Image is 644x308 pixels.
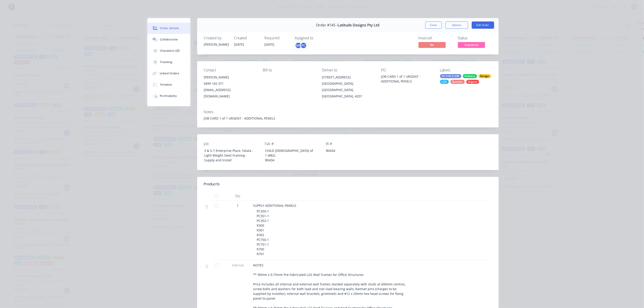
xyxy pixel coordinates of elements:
div: Tracking [160,60,172,64]
div: Checklists 0/0 [160,49,180,53]
div: Remake [450,80,465,84]
div: Delivery [463,74,477,78]
div: Linked Orders [160,71,179,75]
div: [STREET_ADDRESS] [322,74,374,80]
div: [EMAIL_ADDRESS][DOMAIN_NAME] [204,87,256,99]
div: Notes [204,110,492,114]
div: Contact [204,68,256,72]
div: Deliver to [322,68,374,72]
div: [PERSON_NAME] [204,42,229,47]
div: Timeline [160,83,172,87]
div: JOB CARD 1 of 1 URGENT - ADDITIONAL PENELS [204,116,492,121]
button: Options [445,21,468,29]
div: Created [234,36,259,40]
div: Labels [440,68,492,72]
span: [DATE] [234,42,244,47]
div: CHILD [DEMOGRAPHIC_DATA] of 1 (#82) B0434 [261,147,318,163]
div: Invoiced [419,36,452,40]
div: [PERSON_NAME] [204,74,256,80]
button: Tracking [147,56,190,68]
div: B0434 [322,147,379,154]
button: Linked Orders [147,68,190,79]
div: Status [458,36,492,40]
div: Urgent [466,80,479,84]
button: Submitted [458,42,485,49]
div: 0499 165 371 [204,80,256,87]
div: Design [479,74,491,78]
button: Checklists 0/0 [147,45,190,56]
div: Bill to [263,68,315,72]
span: Submitted [458,42,485,48]
div: PO [381,68,433,72]
div: ME [295,42,302,49]
label: Bl # [326,141,382,146]
div: [GEOGRAPHIC_DATA], [GEOGRAPHIC_DATA], [GEOGRAPHIC_DATA], 4207 [322,80,374,99]
button: Edit Order [472,21,494,29]
span: Latitude Designs Pty Ltd [338,23,380,27]
span: 1 [237,203,239,208]
span: SUPPLY ADDITIONAL PANELS [253,203,297,208]
div: [STREET_ADDRESS][GEOGRAPHIC_DATA], [GEOGRAPHIC_DATA], [GEOGRAPHIC_DATA], 4207 [322,74,374,99]
div: Profitability [160,94,177,98]
label: Fab # [265,141,321,146]
div: 02 CHILD JOB [440,74,461,78]
span: No [419,42,446,48]
div: [PERSON_NAME]0499 165 371[EMAIL_ADDRESS][DOMAIN_NAME] [204,74,256,99]
button: MEPC [295,42,307,49]
button: Collaborate [147,34,190,45]
div: Order details [160,26,179,30]
div: Required [265,36,290,40]
span: PC350-1 PC351-1 PC352-1 R300 R301 R302 PC750-1 PC751-1 R700 R701 [257,209,269,256]
button: Profitability [147,90,190,102]
div: JOB CARD 1 of 1 URGENT - ADDITIONAL PENELS [381,74,433,84]
div: Qty [224,191,251,200]
button: Close [425,21,442,29]
div: PC [300,42,307,49]
label: Job [204,141,261,146]
div: 3 & 5-7 Enterprise Place, Yatala - Light Weight Steel Framing - Supply and Install [201,147,257,163]
span: Internal [226,263,250,268]
button: Order details [147,23,190,34]
span: Order #145 - [316,23,338,27]
div: Collaborate [160,38,178,42]
button: Timeline [147,79,190,90]
span: [DATE] [265,42,275,47]
div: LGS [440,80,449,84]
div: Products [204,181,220,187]
div: Assigned to [295,36,340,40]
div: Created by [204,36,229,40]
